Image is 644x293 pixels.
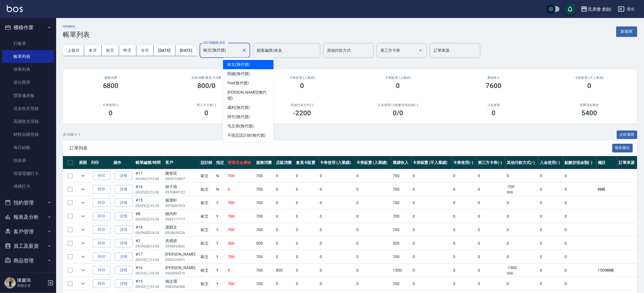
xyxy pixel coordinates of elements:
[134,169,164,182] td: #17
[505,250,538,263] td: 0
[393,109,403,117] h3: 0 /0
[588,82,592,90] h3: 0
[391,183,411,196] td: 700
[2,268,54,282] button: 行銷工具
[275,196,294,209] td: 0
[2,102,54,115] a: 現金收支登錄
[612,145,633,150] a: 報表匯出
[215,156,227,169] th: 指定
[166,170,198,176] div: 陳宥廷
[79,266,87,274] button: expand row
[166,176,198,181] p: 0930763897
[319,250,355,263] td: 0
[255,210,275,223] td: 700
[538,237,563,250] td: 0
[275,277,294,290] td: 0
[411,210,452,223] td: 0
[275,169,294,182] td: 0
[227,80,249,86] span: free (無代號)
[476,183,505,196] td: 0
[166,238,198,244] div: 吳祺皓
[70,103,152,107] h2: 卡券使用(-)
[134,277,164,290] td: #15
[2,115,54,128] a: 高階收支登錄
[227,105,250,111] span: 威利 (無代號)
[538,264,563,277] td: 0
[165,103,248,107] h2: 第三方卡券(-)
[199,250,215,263] td: 歐文
[538,250,563,263] td: 0
[452,223,477,236] td: 0
[166,251,198,257] div: [PERSON_NAME]
[136,271,163,276] p: 09/03 (三) 18:30
[476,169,505,182] td: 0
[452,196,477,209] td: 0
[391,223,411,236] td: 700
[63,25,90,28] h2: ORDERS
[227,71,250,77] span: 阿蹦 (無代號)
[63,132,80,137] p: 共 10 筆, 1 / 1
[294,264,319,277] td: 0
[505,277,538,290] td: 0
[492,109,496,117] h3: 0
[226,237,255,250] td: 500
[227,123,254,129] span: 毛主席 (無代號)
[166,203,198,208] p: 0976092923
[199,210,215,223] td: 歐文
[115,253,133,261] a: 詳情
[275,264,294,277] td: 800
[102,45,119,56] button: 前天
[261,103,343,107] h2: 其他付款方式(-)
[166,244,198,249] p: 0938855826
[319,210,355,223] td: 0
[563,223,596,236] td: 0
[563,237,596,250] td: 0
[294,277,319,290] td: 0
[115,280,133,288] a: 詳情
[79,253,87,261] button: expand row
[411,250,452,263] td: 0
[166,197,198,203] div: 楊昱軒
[391,237,411,250] td: 500
[115,212,133,221] a: 詳情
[119,45,136,56] button: 昨天
[476,250,505,263] td: 0
[563,169,596,182] td: 0
[357,103,439,107] h2: 入金使用(-) /點數折抵金額(-)
[2,253,54,268] button: 商品管理
[199,223,215,236] td: 歐文
[548,103,631,107] h2: 營業現金應收
[77,156,90,169] th: 展開
[7,5,23,12] img: Logo
[2,180,54,193] a: 掃碼打卡
[93,226,111,234] button: 列印
[505,264,538,277] td: -1500
[255,196,275,209] td: 700
[411,223,452,236] td: 0
[79,280,87,288] button: expand row
[17,283,46,288] p: 高階主管
[261,76,343,80] h2: 卡券使用 (入業績)
[391,156,411,169] th: 業績收入
[2,195,54,210] button: 預約管理
[227,89,269,101] span: [PERSON_NAME] (無代號)
[215,196,227,209] td: Y
[205,109,209,117] h3: 0
[79,226,87,234] button: expand row
[538,156,563,169] th: 入金使用(-)
[505,237,538,250] td: 0
[115,266,133,275] a: 詳情
[294,183,319,196] td: 0
[79,199,87,207] button: expand row
[199,156,215,169] th: 設計師
[2,37,54,50] a: 打帳單
[2,239,54,253] button: 員工及薪資
[411,237,452,250] td: 0
[199,169,215,182] td: 歐文
[391,250,411,263] td: 700
[275,210,294,223] td: 0
[355,250,391,263] td: 0
[255,169,275,182] td: 700
[79,239,87,247] button: expand row
[134,264,164,277] td: #16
